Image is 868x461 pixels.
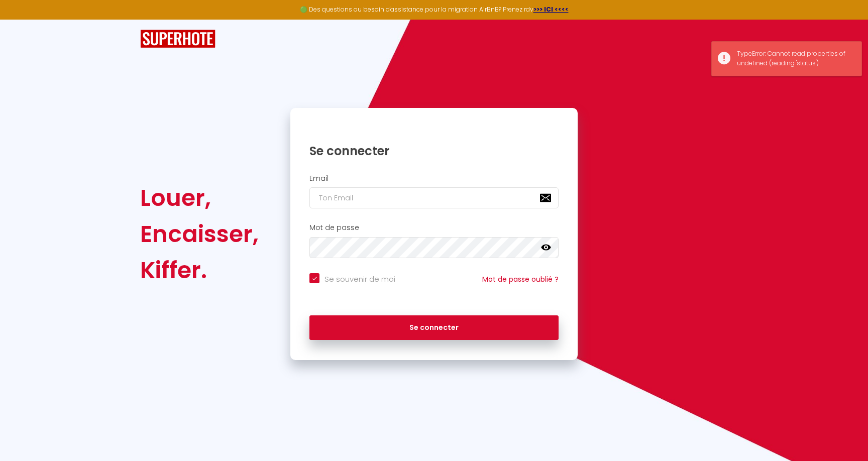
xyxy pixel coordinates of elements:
[140,216,259,252] div: Encaisser,
[309,143,559,159] h1: Se connecter
[140,180,259,216] div: Louer,
[533,5,569,14] a: >>> ICI <<<<
[309,223,559,232] h2: Mot de passe
[482,274,559,284] a: Mot de passe oublié ?
[309,315,559,340] button: Se connecter
[140,30,215,48] img: SuperHote logo
[737,49,851,68] div: TypeError: Cannot read properties of undefined (reading 'status')
[309,174,559,183] h2: Email
[309,187,559,208] input: Ton Email
[140,252,259,288] div: Kiffer.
